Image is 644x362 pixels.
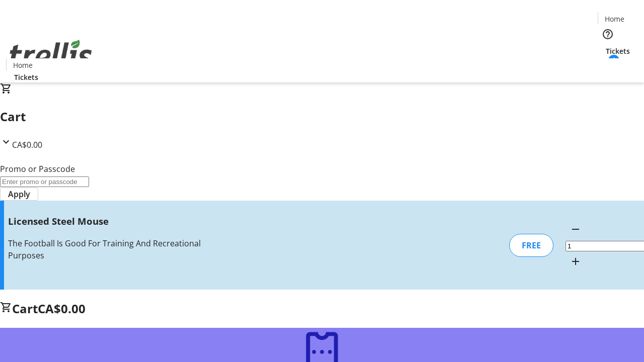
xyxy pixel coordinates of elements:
button: Cart [598,56,618,76]
button: Decrement by one [566,219,586,239]
span: CA$0.00 [38,300,86,317]
a: Tickets [6,72,46,82]
span: Home [605,14,624,24]
h3: Licensed Steel Mouse [8,214,228,228]
button: Help [598,24,618,44]
a: Home [598,14,630,24]
div: FREE [509,234,553,257]
img: Orient E2E Organization LebWlC5uIs's Logo [6,29,96,79]
span: Apply [8,188,30,200]
span: CA$0.00 [12,139,42,150]
div: The Football Is Good For Training And Recreational Purposes [8,237,228,261]
span: Tickets [606,46,630,56]
button: Increment by one [566,251,586,271]
span: Tickets [14,72,38,82]
span: Home [13,60,33,70]
a: Tickets [598,46,638,56]
a: Home [7,60,39,70]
